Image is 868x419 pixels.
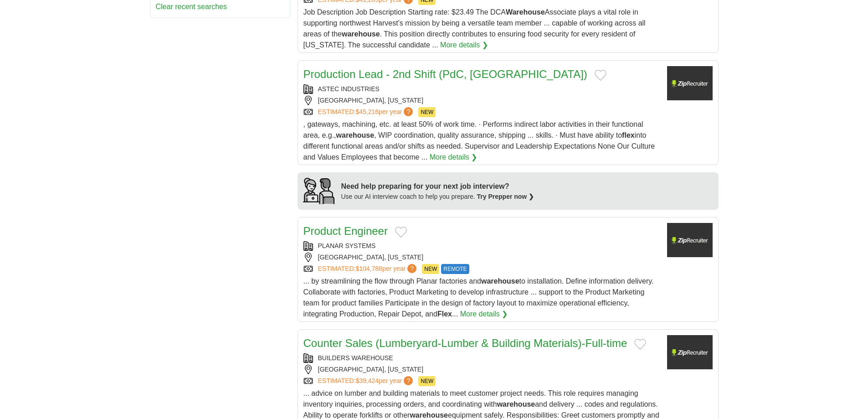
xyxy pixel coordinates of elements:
[303,225,388,237] a: Product Engineer
[342,30,380,38] strong: warehouse
[437,310,452,318] strong: Flex
[595,70,606,81] button: Add to favorite jobs
[440,40,488,51] a: More details ❯
[303,96,660,105] div: [GEOGRAPHIC_DATA], [US_STATE]
[303,277,654,318] span: ... by streamlining the flow through Planar factories and to installation. Define information del...
[303,253,660,262] div: [GEOGRAPHIC_DATA], [US_STATE]
[318,107,415,117] a: ESTIMATED:$45,216per year?
[355,108,379,115] span: $45,216
[481,277,519,285] strong: warehouse
[303,353,660,363] div: BUILDERS WAREHOUSE
[303,84,660,94] div: ASTEC INDUSTRIES
[303,8,646,49] span: Job Description Job Description Starting rate: $23.49 The DCA Associate plays a vital role in sup...
[303,241,660,251] div: PLANAR SYSTEMS
[303,68,587,80] a: Production Lead - 2nd Shift (PdC, [GEOGRAPHIC_DATA])
[336,131,375,139] strong: warehouse
[410,411,448,419] strong: warehouse
[318,264,419,274] a: ESTIMATED:$104,788per year?
[395,227,407,238] button: Add to favorite jobs
[407,264,416,273] span: ?
[303,365,660,374] div: [GEOGRAPHIC_DATA], [US_STATE]
[506,8,545,16] strong: Warehouse
[460,309,508,320] a: More details ❯
[418,376,436,386] span: NEW
[404,376,413,385] span: ?
[303,120,655,161] span: , gateways, machining, etc. at least 50% of work time. · Performs indirect labor activities in th...
[441,264,469,274] span: REMOTE
[303,337,627,349] a: Counter Sales (Lumberyard-Lumber & Building Materials)-Full-time
[667,335,713,369] img: Company logo
[404,107,413,116] span: ?
[355,377,379,384] span: $39,424
[418,107,436,117] span: NEW
[318,376,415,386] a: ESTIMATED:$39,424per year?
[430,152,478,163] a: More details ❯
[156,3,227,10] a: Clear recent searches
[477,193,534,200] a: Try Prepper now ❯
[341,192,534,202] div: Use our AI interview coach to help you prepare.
[497,400,535,408] strong: warehouse
[422,264,439,274] span: NEW
[634,339,646,350] button: Add to favorite jobs
[341,181,534,192] div: Need help preparing for your next job interview?
[667,223,713,257] img: Company logo
[355,265,382,272] span: $104,788
[667,66,713,100] img: Company logo
[622,131,635,139] strong: flex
